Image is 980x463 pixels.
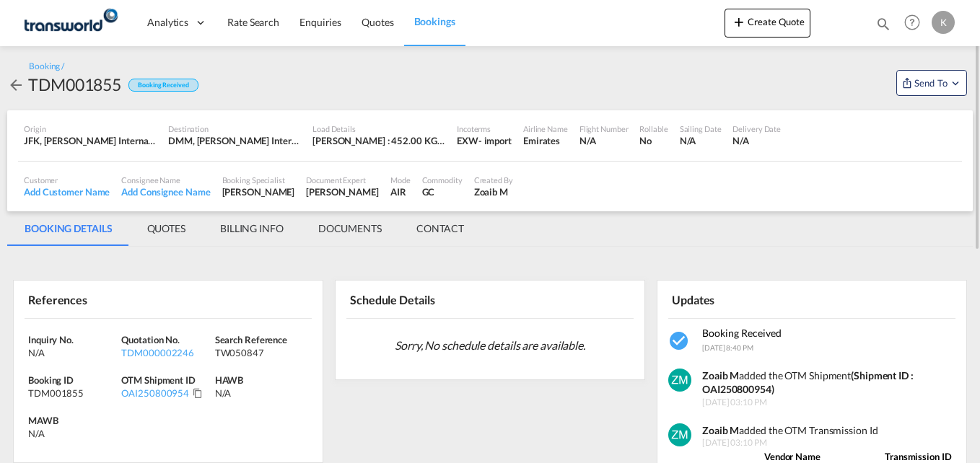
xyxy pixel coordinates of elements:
[299,16,341,28] span: Enquiries
[215,387,308,400] div: N/A
[306,175,379,185] div: Document Expert
[28,387,118,400] div: TDM001855
[474,185,513,198] div: Zoaib M
[128,79,198,92] div: Booking Received
[7,73,28,96] div: icon-arrow-left
[28,374,74,386] span: Booking ID
[121,185,210,198] div: Add Consignee Name
[168,123,301,134] div: Destination
[222,175,295,185] div: Booking Specialist
[474,175,513,185] div: Created By
[579,123,629,134] div: Flight Number
[885,451,952,462] strong: Transmission ID
[227,16,279,28] span: Rate Search
[389,332,591,359] span: Sorry, No schedule details are available.
[913,76,949,90] span: Send To
[28,415,58,426] span: MAWB
[680,134,722,147] div: N/A
[312,123,445,134] div: Load Details
[362,16,393,28] span: Quotes
[24,185,110,198] div: Add Customer Name
[399,211,481,246] md-tab-item: CONTACT
[422,185,463,198] div: GC
[22,6,119,39] img: 1a84b2306ded11f09c1219774cd0a0fe.png
[24,134,157,147] div: JFK, John F Kennedy International, New York, United States, North America, Americas
[668,286,809,312] div: Updates
[702,423,954,438] div: added the OTM Transmission Id
[24,175,110,185] div: Customer
[422,175,463,185] div: Commodity
[28,427,45,440] div: N/A
[668,330,691,353] md-icon: icon-checkbox-marked-circle
[900,10,924,35] span: Help
[875,16,891,32] md-icon: icon-magnify
[668,423,691,446] img: GYPPNPAAAAAElFTkSuQmCC
[732,123,781,134] div: Delivery Date
[680,123,722,134] div: Sailing Date
[457,134,478,147] div: EXW
[702,343,753,352] span: [DATE] 8:40 PM
[301,211,399,246] md-tab-item: DOCUMENTS
[414,15,455,27] span: Bookings
[28,73,121,96] div: TDM001855
[203,211,301,246] md-tab-item: BILLING INFO
[702,437,954,449] span: [DATE] 03:10 PM
[523,123,568,134] div: Airline Name
[215,334,287,345] span: Search Reference
[730,13,748,30] md-icon: icon-plus 400-fg
[732,134,781,147] div: N/A
[725,9,810,38] button: icon-plus 400-fgCreate Quote
[130,211,203,246] md-tab-item: QUOTES
[121,346,211,359] div: TDM000002246
[932,11,955,34] div: K
[29,61,64,73] div: Booking /
[121,175,210,185] div: Consignee Name
[702,369,739,382] strong: Zoaib M
[7,76,25,94] md-icon: icon-arrow-left
[702,397,954,409] span: [DATE] 03:10 PM
[639,134,668,147] div: No
[168,134,301,147] div: DMM, King Fahd International, Ad Dammam, Saudi Arabia, Middle East, Middle East
[346,286,487,312] div: Schedule Details
[457,123,512,134] div: Incoterms
[25,286,165,312] div: References
[312,134,445,147] div: [PERSON_NAME] : 452.00 KG | Volumetric Wt : 452.00 KG | Chargeable Wt : 452.00 KG
[7,211,481,246] md-pagination-wrapper: Use the left and right arrow keys to navigate between tabs
[523,134,568,147] div: Emirates
[702,327,782,339] span: Booking Received
[579,134,629,147] div: N/A
[7,211,130,246] md-tab-item: BOOKING DETAILS
[215,374,244,386] span: HAWB
[896,70,967,96] button: Open demo menu
[121,374,196,386] span: OTM Shipment ID
[222,185,295,198] div: [PERSON_NAME]
[764,451,821,462] strong: Vendor Name
[478,134,512,147] div: - import
[390,175,411,185] div: Mode
[193,388,203,398] md-icon: Click to Copy
[215,346,305,359] div: TW050847
[900,10,932,36] div: Help
[702,369,954,397] div: added the OTM Shipment
[702,424,739,436] strong: Zoaib M
[668,369,691,392] img: GYPPNPAAAAAElFTkSuQmCC
[24,123,157,134] div: Origin
[28,334,74,345] span: Inquiry No.
[28,346,118,359] div: N/A
[121,334,180,345] span: Quotation No.
[390,185,411,198] div: AIR
[639,123,668,134] div: Rollable
[306,185,379,198] div: [PERSON_NAME]
[147,15,188,30] span: Analytics
[121,387,189,400] div: OAI250800954
[875,16,891,38] div: icon-magnify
